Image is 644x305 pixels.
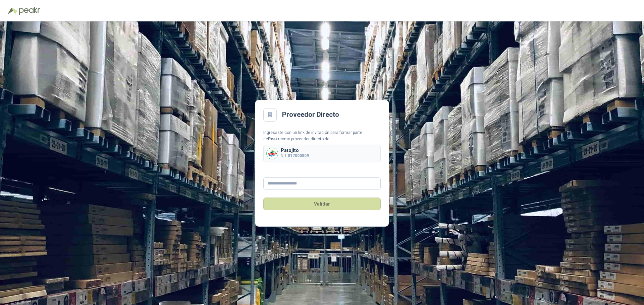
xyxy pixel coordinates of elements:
[267,148,278,159] img: Company Logo
[281,153,309,159] p: NIT
[281,148,309,153] p: Patojito
[288,153,309,158] b: 817000809
[263,198,381,210] button: Validar
[8,7,17,14] img: Logo
[268,137,279,141] b: Peakr
[19,7,40,15] img: Peakr
[263,130,381,142] div: Ingresaste con un link de invitación para formar parte de como proveedor directo de:
[282,109,339,120] h2: Proveedor Directo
